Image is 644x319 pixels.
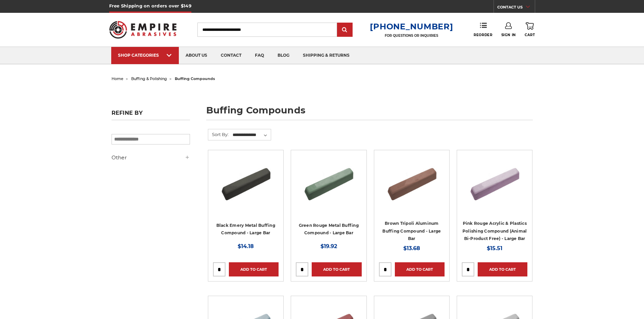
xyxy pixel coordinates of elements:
a: faq [248,47,271,64]
a: Black Stainless Steel Buffing Compound [213,155,279,220]
a: Brown Tripoli Aluminum Buffing Compound - Large Bar [382,221,441,241]
p: FOR QUESTIONS OR INQUIRIES [370,33,453,38]
img: Brown Tripoli Aluminum Buffing Compound [385,155,439,209]
a: about us [179,47,214,64]
span: $14.18 [238,243,254,249]
a: [PHONE_NUMBER] [370,22,453,31]
span: Reorder [474,33,492,37]
a: Reorder [474,22,492,37]
a: buffing & polishing [131,76,167,81]
span: $15.51 [487,245,502,251]
span: buffing compounds [175,76,215,81]
img: Pink Plastic Polishing Compound [468,155,522,209]
img: Green Rouge Aluminum Buffing Compound [302,155,356,209]
a: shipping & returns [296,47,356,64]
div: SHOP CATEGORIES [118,53,172,58]
h5: Refine by [112,110,190,120]
a: Black Emery Metal Buffing Compound - Large Bar [216,223,275,236]
img: Black Stainless Steel Buffing Compound [219,155,273,209]
h1: buffing compounds [206,106,533,120]
a: CONTACT US [497,3,535,13]
a: Add to Cart [229,262,279,276]
a: home [112,76,123,81]
a: Brown Tripoli Aluminum Buffing Compound [379,155,445,220]
input: Submit [338,23,352,37]
a: Cart [525,22,535,37]
a: Pink Rouge Acrylic & Plastics Polishing Compound (Animal Bi-Product Free) - Large Bar [462,221,527,241]
a: Add to Cart [312,262,361,276]
h5: Other [112,154,190,162]
a: Add to Cart [478,262,527,276]
span: $19.92 [320,243,337,249]
span: $13.68 [403,245,420,251]
span: Sign In [501,33,516,37]
a: Pink Plastic Polishing Compound [462,155,527,220]
select: Sort By: [232,130,271,140]
a: Green Rouge Metal Buffing Compound - Large Bar [299,223,359,236]
a: blog [271,47,296,64]
label: Sort By: [208,129,229,139]
span: Cart [525,33,535,37]
a: contact [214,47,248,64]
img: Empire Abrasives [109,17,177,43]
a: Add to Cart [395,262,445,276]
a: Green Rouge Aluminum Buffing Compound [296,155,361,220]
